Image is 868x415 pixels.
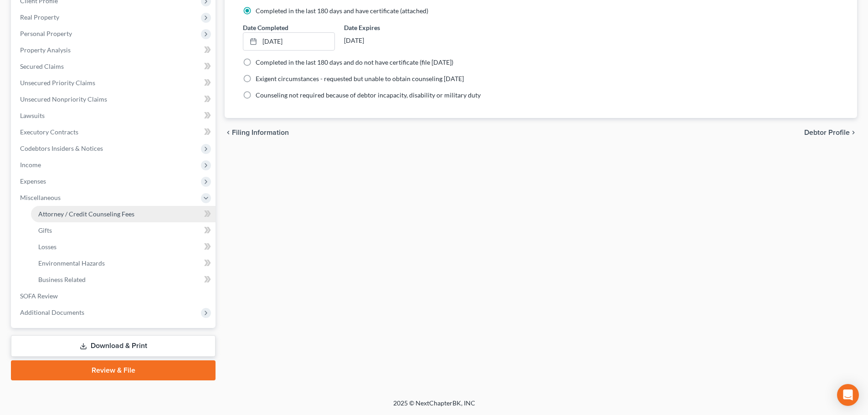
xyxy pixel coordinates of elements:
span: Attorney / Credit Counseling Fees [38,210,134,218]
a: Losses [31,239,216,255]
span: Gifts [38,226,52,234]
span: Environmental Hazards [38,259,105,267]
span: Secured Claims [20,62,64,70]
span: Business Related [38,276,86,283]
div: 2025 © NextChapterBK, INC [175,399,694,415]
a: SOFA Review [13,288,216,304]
a: Unsecured Priority Claims [13,75,216,91]
span: Losses [38,243,56,251]
span: Executory Contracts [20,128,78,136]
span: SOFA Review [20,292,58,300]
span: Exigent circumstances - requested but unable to obtain counseling [DATE] [256,75,464,82]
span: Debtor Profile [804,129,850,136]
label: Date Completed [243,23,288,32]
button: chevron_left Filing Information [225,129,289,136]
a: Executory Contracts [13,124,216,140]
a: Review & File [11,360,216,380]
a: Lawsuits [13,108,216,124]
span: Real Property [20,13,59,21]
a: Property Analysis [13,42,216,58]
span: Unsecured Priority Claims [20,79,95,87]
span: Additional Documents [20,308,84,316]
span: Completed in the last 180 days and do not have certificate (file [DATE]) [256,58,453,66]
span: Miscellaneous [20,194,61,201]
span: Lawsuits [20,112,45,119]
i: chevron_left [225,129,232,136]
button: Debtor Profile chevron_right [804,129,857,136]
span: Income [20,161,41,169]
label: Date Expires [344,23,436,32]
a: Download & Print [11,335,216,357]
span: Unsecured Nonpriority Claims [20,95,107,103]
span: Completed in the last 180 days and have certificate (attached) [256,7,428,15]
span: Property Analysis [20,46,71,54]
a: Environmental Hazards [31,255,216,272]
a: [DATE] [243,33,334,50]
a: Unsecured Nonpriority Claims [13,91,216,108]
span: Expenses [20,177,46,185]
a: Attorney / Credit Counseling Fees [31,206,216,222]
a: Secured Claims [13,58,216,75]
a: Business Related [31,272,216,288]
div: [DATE] [344,32,436,49]
span: Counseling not required because of debtor incapacity, disability or military duty [256,91,481,99]
span: Codebtors Insiders & Notices [20,144,103,152]
span: Filing Information [232,129,289,136]
a: Gifts [31,222,216,239]
span: Personal Property [20,30,72,37]
i: chevron_right [850,129,857,136]
div: Open Intercom Messenger [837,384,859,406]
